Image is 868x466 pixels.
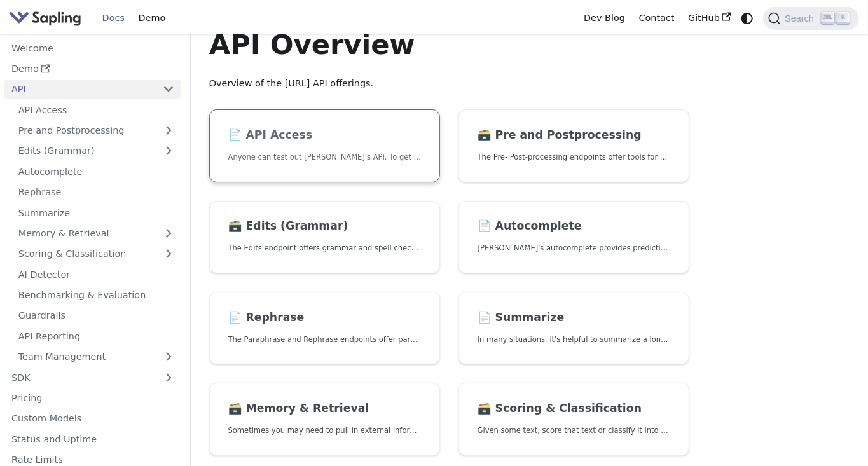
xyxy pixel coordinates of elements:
button: Collapse sidebar category 'API' [156,80,181,99]
kbd: K [837,12,850,24]
a: Pre and Postprocessing [11,121,181,140]
p: Overview of the [URL] API offerings. [209,76,690,92]
h2: Memory & Retrieval [228,402,422,416]
a: Memory & Retrieval [11,224,181,243]
a: Dev Blog [577,8,631,28]
a: Autocomplete [11,162,181,181]
a: Benchmarking & Evaluation [11,286,181,305]
a: API Reporting [11,327,181,345]
a: SDK [4,368,156,387]
button: Expand sidebar category 'SDK' [156,368,181,387]
a: Sapling.ai [9,9,86,27]
h2: Pre and Postprocessing [478,128,671,142]
img: Sapling.ai [9,9,81,27]
a: 🗃️ Edits (Grammar)The Edits endpoint offers grammar and spell checking. [209,201,440,274]
h2: Edits (Grammar) [228,219,422,233]
a: Edits (Grammar) [11,142,181,160]
a: API Access [11,100,181,119]
h2: Summarize [478,311,671,325]
a: Team Management [11,348,181,366]
p: The Pre- Post-processing endpoints offer tools for preparing your text data for ingestation as we... [478,151,671,163]
h2: Scoring & Classification [478,402,671,416]
a: 📄️ RephraseThe Paraphrase and Rephrase endpoints offer paraphrasing for particular styles. [209,292,440,365]
p: Sometimes you may need to pull in external information that doesn't fit in the context size of an... [228,425,422,437]
a: 🗃️ Pre and PostprocessingThe Pre- Post-processing endpoints offer tools for preparing your text d... [458,109,689,182]
a: API [4,80,156,99]
p: Sapling's autocomplete provides predictions of the next few characters or words [478,242,671,254]
a: Rephrase [11,183,181,202]
a: Guardrails [11,306,181,325]
a: Custom Models [4,409,181,428]
p: The Edits endpoint offers grammar and spell checking. [228,242,422,254]
h2: Rephrase [228,311,422,325]
h2: API Access [228,128,422,142]
a: Welcome [4,39,181,57]
a: Demo [132,8,172,28]
a: Scoring & Classification [11,245,181,263]
button: Search (Ctrl+K) [763,7,858,30]
a: Pricing [4,389,181,408]
a: 📄️ Autocomplete[PERSON_NAME]'s autocomplete provides predictions of the next few characters or words [458,201,689,274]
a: Docs [95,8,132,28]
a: Contact [632,8,682,28]
a: Demo [4,60,181,78]
span: Search [781,13,822,24]
a: Summarize [11,203,181,222]
a: 📄️ SummarizeIn many situations, it's helpful to summarize a longer document into a shorter, more ... [458,292,689,365]
a: AI Detector [11,265,181,284]
p: Anyone can test out Sapling's API. To get started with the API, simply: [228,151,422,163]
p: Given some text, score that text or classify it into one of a set of pre-specified categories. [478,425,671,437]
a: GitHub [681,8,738,28]
button: Switch between dark and light mode (currently system mode) [738,9,757,27]
p: The Paraphrase and Rephrase endpoints offer paraphrasing for particular styles. [228,334,422,346]
a: Status and Uptime [4,430,181,448]
h2: Autocomplete [478,219,671,233]
a: 📄️ API AccessAnyone can test out [PERSON_NAME]'s API. To get started with the API, simply: [209,109,440,182]
h1: API Overview [209,27,690,62]
p: In many situations, it's helpful to summarize a longer document into a shorter, more easily diges... [478,334,671,346]
a: 🗃️ Memory & RetrievalSometimes you may need to pull in external information that doesn't fit in t... [209,383,440,456]
a: 🗃️ Scoring & ClassificationGiven some text, score that text or classify it into one of a set of p... [458,383,689,456]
